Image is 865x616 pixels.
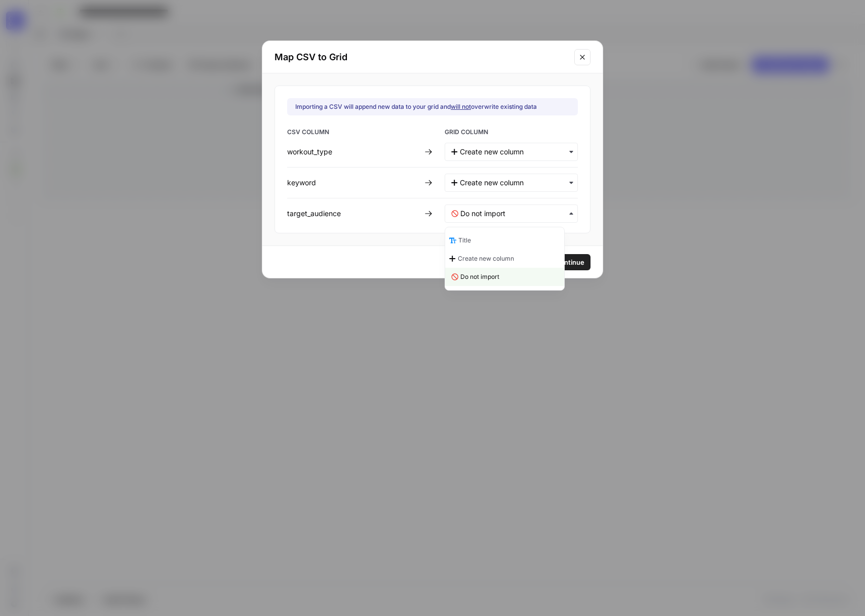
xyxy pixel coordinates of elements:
div: keyword [287,178,420,188]
span: Do not import [460,272,499,281]
input: Do not import [460,209,571,219]
span: GRID COLUMN [445,128,578,139]
span: Continue [555,257,584,267]
button: Close modal [574,49,591,65]
h2: Map CSV to Grid [274,50,568,64]
button: Continue [549,254,591,270]
div: Importing a CSV will append new data to your grid and overwrite existing data [295,102,537,111]
u: will not [451,103,471,110]
span: Create new column [458,254,514,263]
span: Title [458,236,471,245]
input: Create new column [460,178,571,188]
input: Create new column [460,147,571,157]
div: workout_type [287,147,420,157]
div: target_audience [287,209,420,219]
span: CSV COLUMN [287,128,420,139]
